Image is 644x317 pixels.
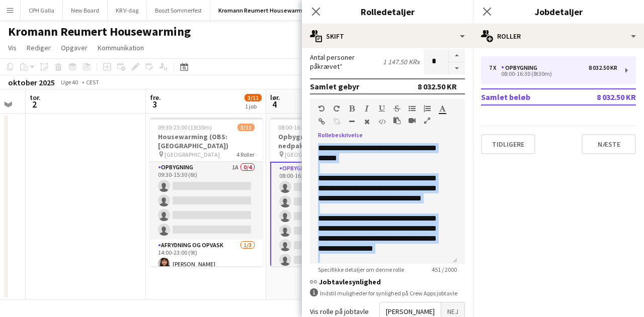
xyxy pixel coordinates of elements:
[28,98,41,110] span: 2
[348,104,355,113] button: Fed
[150,240,263,303] app-card-role: Afrydning og opvask1/314:00-23:00 (9t)[PERSON_NAME]
[150,118,263,266] app-job-card: 09:30-23:00 (13t30m)3/11Housewarming (OBS: [GEOGRAPHIC_DATA]) [GEOGRAPHIC_DATA]4 RollerOpbygning1...
[86,78,99,86] div: CEST
[150,93,161,102] span: fre.
[424,266,465,273] span: 451 / 2000
[348,118,355,126] button: Vandret linje
[449,49,465,62] button: Forøg
[8,77,55,87] div: oktober 2025
[378,118,385,126] button: HTML-kode
[310,277,465,286] h3: Jobtavlesynlighed
[424,117,431,125] button: Fuld skærm
[148,98,161,110] span: 3
[302,24,473,48] div: Skift
[150,132,263,150] h3: Housewarming (OBS: [GEOGRAPHIC_DATA])
[393,104,400,113] button: Gennemstreget
[165,151,220,158] span: [GEOGRAPHIC_DATA]
[63,1,108,20] button: New Board
[57,41,92,54] a: Opgaver
[245,94,262,101] span: 3/11
[578,89,636,105] td: 8 032.50 KR
[418,81,457,91] div: 8 032.50 KR
[383,57,420,66] div: 1 147.50 KR x
[393,117,400,125] button: Sæt ind som almindelig tekst
[57,78,82,86] span: Uge 40
[582,134,636,154] button: Næste
[270,132,383,150] h3: Opbygning, afvikling og nedpak (OBS: [GEOGRAPHIC_DATA])
[363,104,370,113] button: Kursiv
[473,24,644,48] div: Roller
[378,104,385,113] button: Understregning
[310,81,359,91] div: Samlet gebyr
[8,24,191,39] h1: Kromann Reumert Housewarming
[237,124,255,131] span: 3/11
[310,53,383,71] label: Antal personer påkrævet
[61,43,88,52] span: Opgaver
[302,5,473,18] h3: Rolledetaljer
[270,93,280,102] span: lør.
[30,93,41,102] span: tor.
[98,43,144,52] span: Kommunikation
[489,71,617,76] div: 08:00-16:30 (8t30m)
[94,41,148,54] a: Kommunikation
[310,288,465,298] div: Indstil muligheder for synlighed på Crew Apps jobtavle
[363,118,370,126] button: Ryd formatering
[108,1,147,20] button: KR V-dag
[409,117,416,125] button: Indsæt video
[501,64,541,71] div: Opbygning
[269,98,280,110] span: 4
[23,41,55,54] a: Rediger
[589,64,617,71] div: 8 032.50 KR
[333,104,340,113] button: Gentag
[310,307,369,316] label: Vis rolle på jobtavle
[150,162,263,240] app-card-role: Opbygning1A0/409:30-15:30 (6t)
[489,64,501,71] div: 7 x
[147,1,210,20] button: Boozt Sommerfest
[8,43,17,52] span: Vis
[424,104,431,113] button: Ordnet liste
[310,266,412,273] span: Specifikke detaljer om denne rolle
[158,124,212,131] span: 09:30-23:00 (13t30m)
[270,118,383,266] app-job-card: 08:00-16:30 (8t30m)0/7Opbygning, afvikling og nedpak (OBS: [GEOGRAPHIC_DATA]) [GEOGRAPHIC_DATA]1 ...
[481,134,535,154] button: Tidligere
[245,102,261,110] div: 1 job
[278,124,329,131] span: 08:00-16:30 (8t30m)
[449,62,465,75] button: Reducer
[27,43,51,52] span: Rediger
[481,89,578,105] td: Samlet beløb
[210,1,319,20] button: Kromann Reumert Housewarming
[21,1,63,20] button: CPH Galla
[270,162,383,285] app-card-role: Opbygning1A0/708:00-16:30 (8t30m)
[4,41,21,54] a: Vis
[285,151,340,158] span: [GEOGRAPHIC_DATA]
[318,118,325,126] button: Indsæt link
[236,151,255,158] span: 4 Roller
[318,104,325,113] button: Fortryd
[439,104,446,113] button: Tekstfarve
[409,104,416,113] button: Uordnet liste
[473,5,644,18] h3: Jobdetaljer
